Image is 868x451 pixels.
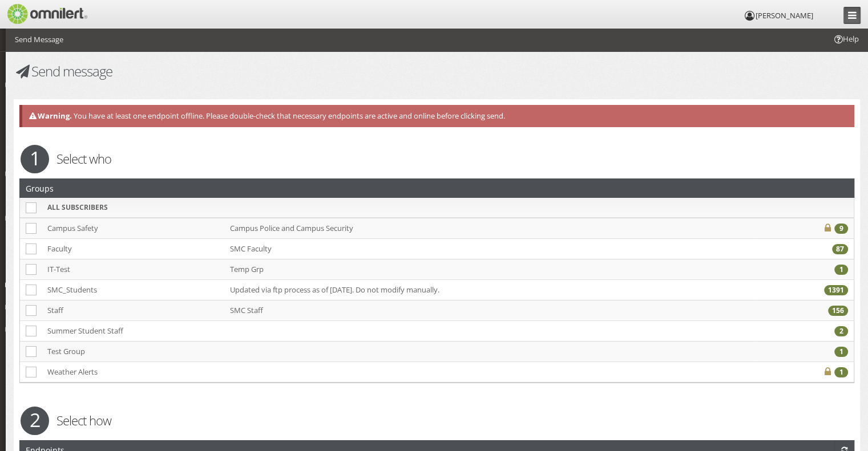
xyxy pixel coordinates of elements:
[828,306,848,316] div: 156
[42,198,224,218] th: ALL SUBSCRIBERS
[756,10,813,21] span: [PERSON_NAME]
[14,64,430,79] h1: Send message
[42,218,224,239] td: Campus Safety
[834,347,848,357] div: 1
[26,8,49,18] span: Help
[28,111,72,121] strong: Warning.
[224,218,757,239] td: Campus Police and Campus Security
[21,407,49,435] span: 2
[42,320,224,341] td: Summer Student Staff
[15,34,63,45] li: Send Message
[834,265,848,275] div: 1
[834,224,848,234] div: 9
[832,244,848,254] div: 87
[21,145,49,173] span: 1
[12,150,862,167] h2: Select who
[12,412,862,429] h2: Select how
[825,368,831,375] i: Private
[834,326,848,336] div: 2
[42,361,224,382] td: Weather Alerts
[224,259,757,279] td: Temp Grp
[42,300,224,320] td: Staff
[26,179,54,197] h2: Groups
[834,367,848,377] div: 1
[833,34,859,44] span: Help
[42,259,224,279] td: IT-Test
[224,300,757,320] td: SMC Staff
[42,238,224,259] td: Faculty
[825,224,831,231] i: Private
[74,111,505,121] span: You have at least one endpoint offline. Please double-check that necessary endpoints are active a...
[42,341,224,361] td: Test Group
[843,7,861,24] a: Collapse Menu
[224,279,757,300] td: Updated via ftp process as of [DATE]. Do not modify manually.
[6,4,87,24] img: Omnilert
[224,238,757,259] td: SMC Faculty
[42,279,224,300] td: SMC_Students
[824,285,848,295] div: 1391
